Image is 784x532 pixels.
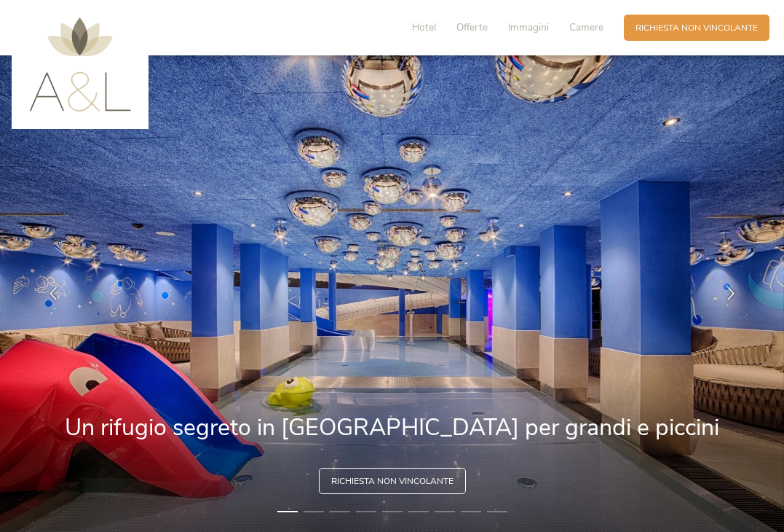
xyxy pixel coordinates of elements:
span: Camere [569,20,603,34]
span: Immagini [508,20,549,34]
span: Richiesta non vincolante [331,475,454,488]
span: Offerte [456,20,488,34]
span: Hotel [412,20,436,34]
span: Richiesta non vincolante [635,22,758,34]
img: AMONTI & LUNARIS Wellnessresort [29,17,131,112]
